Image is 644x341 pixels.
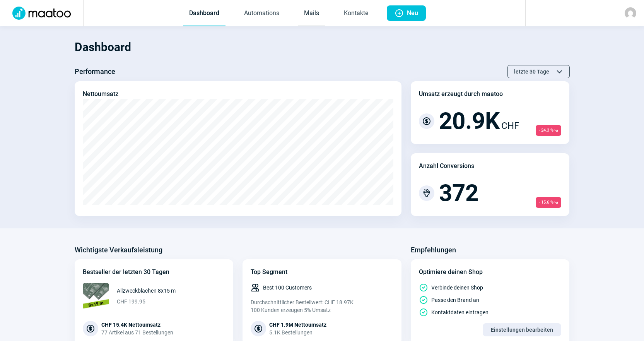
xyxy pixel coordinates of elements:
span: Verbinde deinen Shop [431,284,483,291]
img: avatar [625,7,636,19]
div: Umsatz erzeugt durch maatoo [419,89,503,99]
img: 68x68 [83,283,109,309]
span: Best 100 Customers [263,284,312,291]
span: 372 [439,182,478,205]
a: Kontakte [338,1,374,26]
h3: Performance [75,65,115,78]
span: Kontaktdaten eintragen [431,308,489,316]
h1: Dashboard [75,34,570,60]
img: Logo [8,7,75,20]
span: Allzweckblachen 8x15 m [117,287,176,295]
a: Automations [238,1,285,26]
div: Durchschnittlicher Bestellwert: CHF 18.97K 100 Kunden erzeugen 5% Umsatz [251,298,393,314]
button: Einstellungen bearbeiten [483,323,561,336]
h3: Empfehlungen [411,244,456,256]
div: CHF 15.4K Nettoumsatz [101,321,173,329]
div: Bestseller der letzten 30 Tagen [83,267,225,277]
div: 5.1K Bestellungen [269,329,326,336]
span: Einstellungen bearbeiten [491,324,553,336]
span: letzte 30 Tage [514,65,549,78]
div: Anzahl Conversions [419,161,474,171]
span: Neu [407,5,418,21]
div: 77 Artikel aus 71 Bestellungen [101,329,173,336]
span: - 24.3 % [536,125,561,136]
span: - 15.6 % [536,197,561,208]
span: Passe den Brand an [431,296,479,304]
a: Mails [298,1,325,26]
div: Optimiere deinen Shop [419,267,562,277]
div: Top Segment [251,267,393,277]
div: CHF 1.9M Nettoumsatz [269,321,326,329]
span: CHF 199.95 [117,298,176,305]
div: Nettoumsatz [83,89,118,99]
h3: Wichtigste Verkaufsleistung [75,244,162,256]
span: 20.9K [439,110,500,133]
a: Dashboard [183,1,225,26]
span: CHF [501,119,519,133]
button: Neu [387,5,426,21]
